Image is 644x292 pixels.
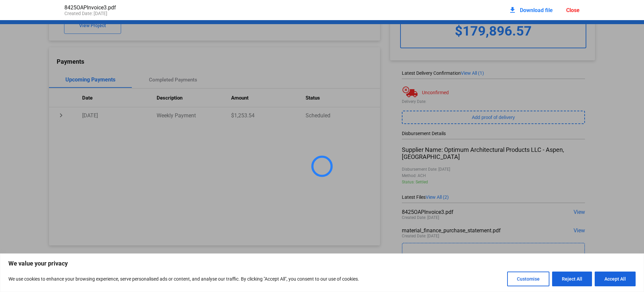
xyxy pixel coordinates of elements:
div: 8425OAPInvoice3.pdf [64,4,322,11]
button: Reject All [552,272,592,286]
button: Customise [507,272,549,286]
span: Download file [520,7,553,13]
div: Created Date: [DATE] [64,11,322,16]
button: Accept All [595,272,636,286]
p: We value your privacy [8,259,636,268]
p: We use cookies to enhance your browsing experience, serve personalised ads or content, and analys... [8,275,359,283]
mat-icon: download [508,6,517,14]
div: Close [566,7,580,13]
